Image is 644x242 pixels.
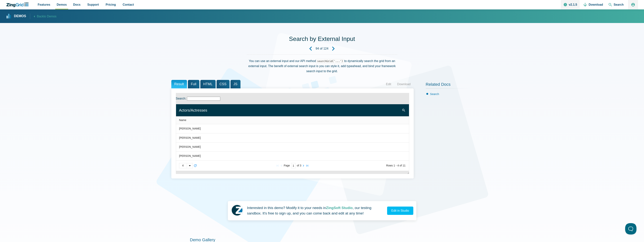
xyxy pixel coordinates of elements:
[316,59,344,63] code: searchGrid('...')
[284,165,290,167] zg-text: Page
[179,107,401,113] div: Actors/Actresses
[383,81,394,87] a: Edit
[14,15,26,18] strong: Demos
[291,163,296,168] input: Current Page
[179,154,201,158] div: [PERSON_NAME]
[193,164,197,168] zg-button: reload
[179,136,201,140] div: [PERSON_NAME]
[179,126,201,131] div: [PERSON_NAME]
[230,80,240,88] span: JS
[217,80,230,88] span: CSS
[188,80,199,88] span: Full
[179,145,201,149] div: [PERSON_NAME]
[394,81,414,87] a: Download
[430,92,439,96] a: Search
[276,164,280,168] zg-button: firstpage
[44,15,56,18] span: to Demos
[316,47,319,50] strong: 94
[403,165,406,167] zg-text: 11
[6,14,26,19] a: Demos
[123,2,134,7] span: Contact
[323,47,329,50] strong: 124
[6,2,30,7] a: ZingChart Logo. Click to return to the homepage
[289,35,355,44] h1: Search by External Input
[394,165,395,167] zg-text: 1
[247,205,384,216] p: Interested in this demo? Modify it to your needs in , our testing sandbox. It's free to sign up, ...
[386,165,393,167] zg-text: Rows
[302,164,305,168] zg-button: nextpage
[320,47,322,50] span: of
[171,80,187,88] span: Result
[306,44,316,54] a: Previous Demo
[305,164,309,168] zg-button: lastpage
[87,2,99,7] span: Support
[73,2,80,7] span: Docs
[106,2,116,7] span: Pricing
[200,80,216,88] span: HTML
[280,164,283,168] zg-button: prevpage
[247,54,397,74] div: You can use an external input and our API method to dynamically search the grid from an external ...
[328,44,338,54] a: Next Demo
[38,2,50,7] span: Features
[426,82,473,89] h2: Related Docs
[397,165,399,167] zg-text: 4
[179,163,187,168] div: 4
[625,223,636,234] iframe: Toggle Customer Support
[396,165,397,167] zg-text: -
[326,206,353,210] strong: ZingSoft Studio
[179,119,186,122] span: Name
[297,165,299,167] zg-text: of
[400,165,402,167] zg-text: of
[176,97,186,100] label: Search:
[401,104,406,116] zg-button: search
[387,207,413,215] a: Edit in Studio
[300,165,301,167] zg-text: 3
[37,14,57,19] span: Back
[57,2,67,7] span: Demos
[30,14,57,19] a: Backto Demos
